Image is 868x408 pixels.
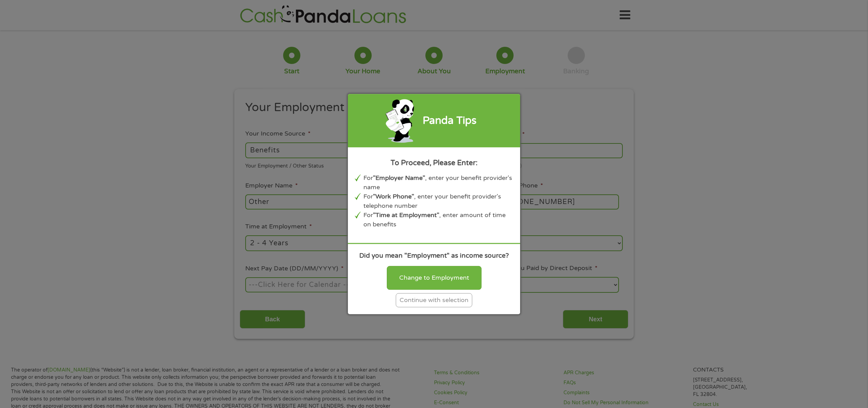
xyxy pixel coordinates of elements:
li: For , enter amount of time on benefits [363,211,513,229]
div: Continue with selection [396,293,472,307]
div: To Proceed, Please Enter: [355,158,513,169]
b: "Employer Name" [373,174,425,182]
li: For , enter your benefit provider's telephone number [363,192,513,211]
div: Change to Employment [387,266,482,290]
img: green-panda-phone.png [385,97,416,144]
b: "Time at Employment" [373,211,439,219]
b: "Work Phone" [373,193,414,200]
div: Did you mean "Employment" as income source? [355,251,513,261]
li: For , enter your benefit provider's name [363,173,513,192]
div: Panda Tips [423,113,476,128]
